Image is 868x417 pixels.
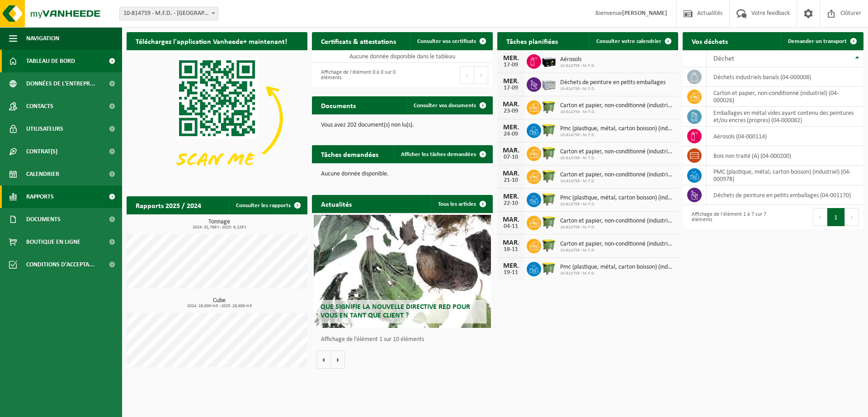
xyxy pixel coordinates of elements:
[26,208,61,231] span: Documents
[560,248,674,253] span: 10-814759 - M.F.D.
[131,304,307,308] span: 2024: 28,600 m3 - 2025: 28,600 m3
[26,231,80,253] span: Boutique en ligne
[26,118,63,140] span: Utilisateurs
[502,216,520,223] div: MAR.
[120,7,218,20] span: 10-814759 - M.F.D. - CARNIÈRES
[560,125,674,133] span: Pmc (plastique, métal, carton boisson) (industriel)
[707,127,863,146] td: aérosols (04-000114)
[502,239,520,246] div: MAR.
[560,156,674,161] span: 10-814759 - M.F.D.
[541,76,557,91] img: PB-LB-0680-HPE-GY-11
[713,55,734,62] span: Déchet
[707,67,863,87] td: déchets industriels banals (04-000008)
[541,214,557,230] img: WB-1100-HPE-GN-50
[560,225,674,230] span: 10-814759 - M.F.D.
[131,219,307,230] h3: Tonnage
[119,7,218,20] span: 10-814759 - M.F.D. - CARNIÈRES
[26,95,53,118] span: Contacts
[707,166,863,185] td: PMC (plastique, métal, carton boisson) (industriel) (04-000978)
[560,271,674,276] span: 10-814759 - M.F.D.
[460,66,474,84] button: Previous
[26,72,95,95] span: Données de l'entrepr...
[560,202,674,207] span: 10-814759 - M.F.D.
[560,86,665,92] span: 10-814759 - M.F.D.
[560,171,674,179] span: Carton et papier, non-conditionné (industriel)
[502,131,520,137] div: 24-09
[312,96,365,114] h2: Documents
[502,78,520,85] div: MER.
[502,193,520,200] div: MER.
[683,32,737,50] h2: Vos déchets
[707,87,863,107] td: carton et papier, non-conditionné (industriel) (04-000026)
[560,218,674,225] span: Carton et papier, non-conditionné (industriel)
[707,146,863,166] td: bois non traité (A) (04-000200)
[502,101,520,108] div: MAR.
[502,170,520,177] div: MAR.
[560,179,674,184] span: 10-814759 - M.F.D.
[502,223,520,230] div: 04-11
[781,32,863,50] a: Demander un transport
[560,194,674,202] span: Pmc (plastique, métal, carton boisson) (industriel)
[131,298,307,308] h3: Cube
[321,303,470,319] span: Que signifie la nouvelle directive RED pour vous en tant que client ?
[131,225,307,230] span: 2024: 32,789 t - 2025: 9,229 t
[541,168,557,184] img: WB-1100-HPE-GN-50
[560,241,674,248] span: Carton et papier, non-conditionné (industriel)
[596,38,661,44] span: Consulter votre calendrier
[502,200,520,207] div: 22-10
[410,32,492,50] a: Consulter vos certificats
[127,32,296,50] h2: Téléchargez l'application Vanheede+ maintenant!
[312,195,361,213] h2: Actualités
[502,55,520,62] div: MER.
[541,237,557,253] img: WB-1100-HPE-GN-50
[827,208,845,226] button: 1
[229,196,307,214] a: Consulter les rapports
[474,66,488,84] button: Next
[127,50,307,186] img: Download de VHEPlus App
[316,351,331,369] button: Vorige
[26,50,75,72] span: Tableau de bord
[312,145,387,163] h2: Tâches demandées
[414,103,476,109] span: Consulter vos documents
[622,10,667,17] strong: [PERSON_NAME]
[560,133,674,138] span: 10-814759 - M.F.D.
[26,253,94,276] span: Conditions d'accepta...
[321,171,484,177] p: Aucune donnée disponible.
[502,124,520,131] div: MER.
[560,102,674,109] span: Carton et papier, non-conditionné (industriel)
[431,195,492,213] a: Tous les articles
[541,53,557,68] img: PB-LB-0680-HPE-BK-11
[401,152,476,157] span: Afficher les tâches demandées
[788,38,847,44] span: Demander un transport
[541,261,557,276] img: WB-1100-HPE-GN-50
[560,109,674,115] span: 10-814759 - M.F.D.
[541,145,557,161] img: WB-1100-HPE-GN-50
[321,336,488,343] p: Affichage de l'élément 1 sur 10 éléments
[26,140,57,163] span: Contrat(s)
[541,191,557,207] img: WB-1100-HPE-GN-50
[406,96,492,114] a: Consulter vos documents
[560,264,674,271] span: Pmc (plastique, métal, carton boisson) (industriel)
[813,208,827,226] button: Previous
[541,99,557,114] img: WB-1100-HPE-GN-50
[394,145,492,163] a: Afficher les tâches demandées
[502,108,520,114] div: 23-09
[502,246,520,253] div: 18-11
[560,56,595,63] span: Aérosols
[502,85,520,91] div: 17-09
[560,63,595,69] span: 10-814759 - M.F.D.
[502,262,520,270] div: MER.
[417,38,476,44] span: Consulter vos certificats
[497,32,567,50] h2: Tâches planifiées
[316,65,398,85] div: Affichage de l'élément 0 à 0 sur 0 éléments
[502,270,520,276] div: 19-11
[127,196,210,214] h2: Rapports 2025 / 2024
[560,148,674,156] span: Carton et papier, non-conditionné (industriel)
[541,122,557,137] img: WB-1100-HPE-GN-50
[321,122,484,128] p: Vous avez 202 document(s) non lu(s).
[687,207,769,227] div: Affichage de l'élément 1 à 7 sur 7 éléments
[845,208,859,226] button: Next
[502,154,520,161] div: 07-10
[26,185,54,208] span: Rapports
[312,32,405,50] h2: Certificats & attestations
